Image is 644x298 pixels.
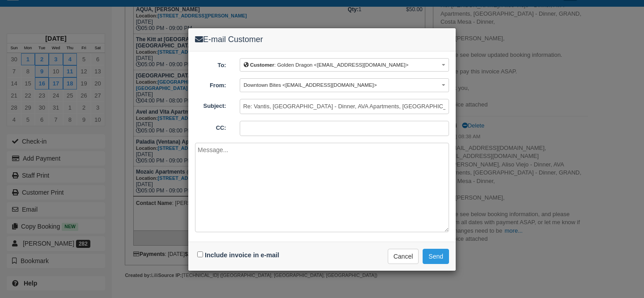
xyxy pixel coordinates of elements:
[188,121,233,132] label: CC:
[240,58,449,72] button: Customer: Golden Dragon <[EMAIL_ADDRESS][DOMAIN_NAME]>
[188,99,233,111] label: Subject:
[244,62,409,68] span: : Golden Dragon <[EMAIL_ADDRESS][DOMAIN_NAME]>
[188,58,233,70] label: To:
[388,249,419,264] button: Cancel
[423,249,449,264] button: Send
[244,82,377,88] span: Downtown Bites <[EMAIL_ADDRESS][DOMAIN_NAME]>
[250,62,274,68] b: Customer
[205,251,279,259] label: Include invoice in e-mail
[188,78,233,90] label: From:
[195,35,449,44] h4: E-mail Customer
[240,78,449,92] button: Downtown Bites <[EMAIL_ADDRESS][DOMAIN_NAME]>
